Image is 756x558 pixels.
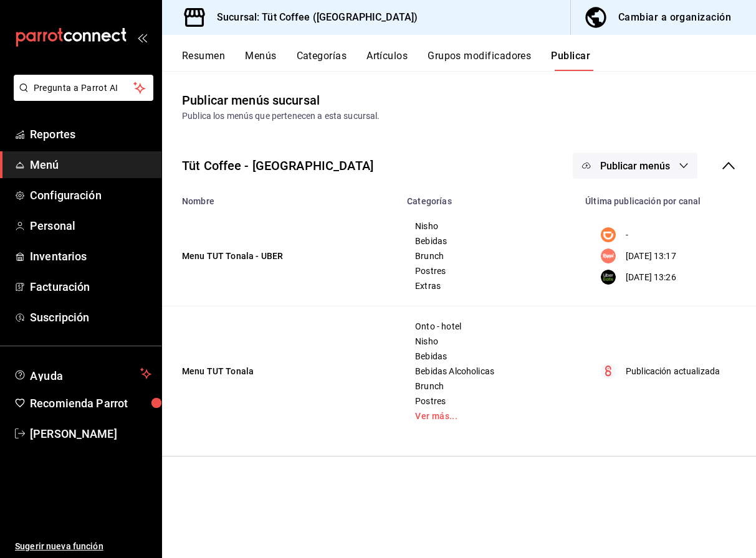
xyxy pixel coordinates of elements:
button: Artículos [366,50,408,71]
button: Pregunta a Parrot AI [14,75,153,101]
p: [DATE] 13:17 [626,250,676,263]
th: Nombre [162,189,400,206]
span: Postres [415,397,562,405]
span: Bebidas [415,237,562,245]
span: Brunch [415,252,562,260]
button: open_drawer_menu [137,32,147,42]
span: Menú [30,156,151,173]
h3: Sucursal: Tüt Coffee ([GEOGRAPHIC_DATA]) [207,10,418,25]
button: Resumen [182,50,225,71]
p: [DATE] 13:26 [626,271,676,284]
th: Última publicación por canal [578,189,756,206]
span: Recomienda Parrot [30,395,151,412]
span: [PERSON_NAME] [30,425,151,442]
span: Pregunta a Parrot AI [34,82,134,95]
span: Extras [415,281,562,290]
span: Facturación [30,278,151,295]
p: - [626,229,628,242]
a: Pregunta a Parrot AI [9,90,153,103]
td: Menu TUT Tonala [162,306,400,437]
table: menu maker table for brand [162,189,756,436]
div: navigation tabs [182,50,756,71]
button: Publicar menús [573,153,697,179]
div: Tüt Coffee - [GEOGRAPHIC_DATA] [182,156,373,175]
td: Menu TUT Tonala - UBER [162,206,400,306]
div: Publica los menús que pertenecen a esta sucursal. [182,110,736,123]
button: Categorías [297,50,347,71]
span: Suscripción [30,309,151,326]
span: Bebidas Alcoholicas [415,367,562,376]
span: Sugerir nueva función [15,540,151,553]
span: Inventarios [30,248,151,265]
span: Brunch [415,382,562,390]
span: Nisho [415,222,562,230]
div: Publicar menús sucursal [182,91,320,110]
th: Categorías [400,189,578,206]
span: Reportes [30,126,151,143]
div: Cambiar a organización [618,9,731,26]
button: Grupos modificadores [428,50,531,71]
p: Publicación actualizada [626,365,720,378]
span: Personal [30,217,151,234]
span: Publicar menús [600,160,670,172]
span: Postres [415,267,562,275]
span: Onto - hotel [415,322,562,331]
span: Configuración [30,187,151,204]
button: Publicar [551,50,590,71]
span: Nisho [415,337,562,346]
span: Ayuda [30,366,135,381]
button: Menús [245,50,276,71]
a: Ver más... [415,412,562,420]
span: Bebidas [415,352,562,361]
